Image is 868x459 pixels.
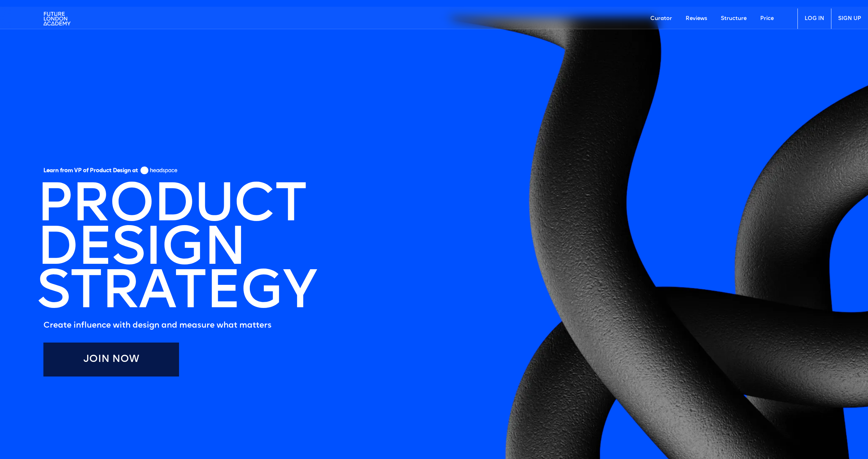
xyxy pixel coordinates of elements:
h5: Learn from VP of Product Design at [43,167,138,177]
a: Curator [644,8,679,29]
a: Reviews [679,8,714,29]
h1: PRODUCT DESIGN STRATEGY [37,185,316,315]
h5: Create influence with design and measure what matters [43,319,316,332]
a: Join Now [43,343,179,377]
a: Price [753,8,781,29]
a: LOG IN [797,8,831,29]
a: Structure [714,8,753,29]
a: SIGN UP [831,8,868,29]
